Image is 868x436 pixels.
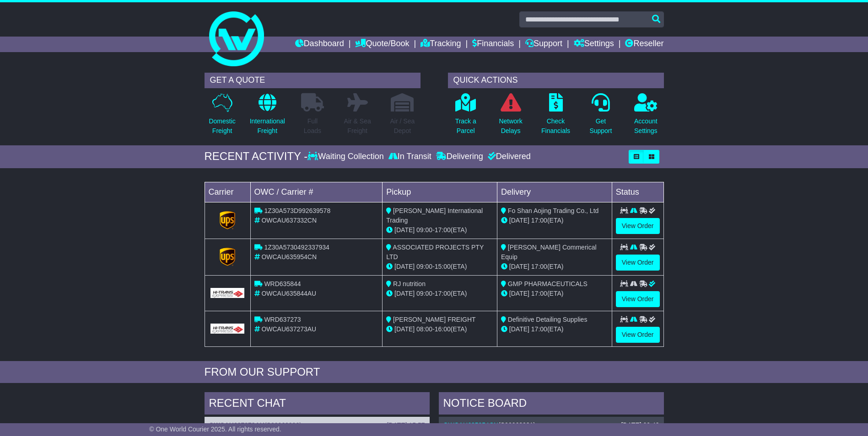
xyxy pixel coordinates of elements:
[501,421,534,429] span: S00063081
[393,316,475,323] span: [PERSON_NAME] FREIGHT
[508,280,588,287] span: GMP PHARMACEUTICALS
[386,262,493,271] div: - (ETA)
[149,425,281,433] span: © One World Courier 2025. All rights reserved.
[497,182,612,202] td: Delivery
[208,93,236,141] a: DomesticFreight
[434,152,485,162] div: Delivering
[295,37,344,52] a: Dashboard
[307,152,386,162] div: Waiting Collection
[393,280,426,287] span: RJ nutrition
[386,225,493,235] div: - (ETA)
[443,421,499,429] a: OWCAU635954CN
[261,325,316,333] span: OWCAU637273AU
[383,182,497,202] td: Pickup
[501,216,608,225] div: (ETA)
[443,421,659,429] div: ( )
[250,117,285,136] p: International Freight
[387,421,425,429] div: [DATE] 15:57
[220,248,235,266] img: GetCarrierServiceLogo
[264,207,330,214] span: 1Z30A573D992639578
[416,325,432,333] span: 08:00
[508,207,598,214] span: Fo Shan Aojing Trading Co., Ltd
[612,182,663,202] td: Status
[439,392,664,417] div: NOTICE BOARD
[261,253,317,261] span: OWCAU635954CN
[616,327,660,343] a: View Order
[416,226,432,234] span: 09:00
[435,325,451,333] span: 16:00
[501,289,608,298] div: (ETA)
[386,152,434,162] div: In Transit
[509,217,529,224] span: [DATE]
[509,325,529,333] span: [DATE]
[508,316,588,323] span: Definitive Detailing Supplies
[394,290,415,297] span: [DATE]
[261,290,316,297] span: OWCAU635844AU
[501,262,608,271] div: (ETA)
[472,37,514,52] a: Financials
[210,288,245,298] img: GetCarrierServiceLogo
[205,392,430,417] div: RECENT CHAT
[531,217,547,224] span: 17:00
[625,37,663,52] a: Reseller
[435,263,451,270] span: 15:00
[509,263,529,270] span: [DATE]
[264,280,301,287] span: WRD635844
[394,263,415,270] span: [DATE]
[501,324,608,334] div: (ETA)
[541,93,571,141] a: CheckFinancials
[205,73,421,88] div: GET A QUOTE
[220,211,235,229] img: GetCarrierServiceLogo
[448,73,664,88] div: QUICK ACTIONS
[205,366,664,379] div: FROM OUR SUPPORT
[394,226,415,234] span: [DATE]
[386,324,493,334] div: - (ETA)
[455,93,477,141] a: Track aParcel
[634,93,658,141] a: AccountSettings
[485,152,531,162] div: Delivered
[589,93,612,141] a: GetSupport
[390,117,415,136] p: Air / Sea Depot
[531,290,547,297] span: 17:00
[205,150,308,163] div: RECENT ACTIVITY -
[509,290,529,297] span: [DATE]
[301,117,324,136] p: Full Loads
[249,93,286,141] a: InternationalFreight
[209,117,235,136] p: Domestic Freight
[621,421,659,429] div: [DATE] 09:42
[589,117,612,136] p: Get Support
[416,263,432,270] span: 09:00
[421,37,461,52] a: Tracking
[634,117,658,136] p: Account Settings
[386,244,484,261] span: ASSOCIATED PROJECTS PTY LTD
[531,325,547,333] span: 17:00
[209,421,264,429] a: OWCAU637273AU
[261,217,317,224] span: OWCAU637332CN
[435,226,451,234] span: 17:00
[355,37,409,52] a: Quote/Book
[210,324,245,334] img: GetCarrierServiceLogo
[616,291,660,307] a: View Order
[501,244,597,261] span: [PERSON_NAME] Commerical Equip
[209,421,425,429] div: ( )
[344,117,371,136] p: Air & Sea Freight
[541,117,570,136] p: Check Financials
[267,421,300,429] span: S00063000
[205,182,250,202] td: Carrier
[250,182,383,202] td: OWC / Carrier #
[616,255,660,271] a: View Order
[264,244,329,251] span: 1Z30A5730492337934
[574,37,614,52] a: Settings
[499,117,522,136] p: Network Delays
[264,316,301,323] span: WRD637273
[498,93,523,141] a: NetworkDelays
[525,37,562,52] a: Support
[386,207,483,224] span: [PERSON_NAME] International Trading
[386,289,493,298] div: - (ETA)
[416,290,432,297] span: 09:00
[394,325,415,333] span: [DATE]
[531,263,547,270] span: 17:00
[616,218,660,234] a: View Order
[455,117,476,136] p: Track a Parcel
[435,290,451,297] span: 17:00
